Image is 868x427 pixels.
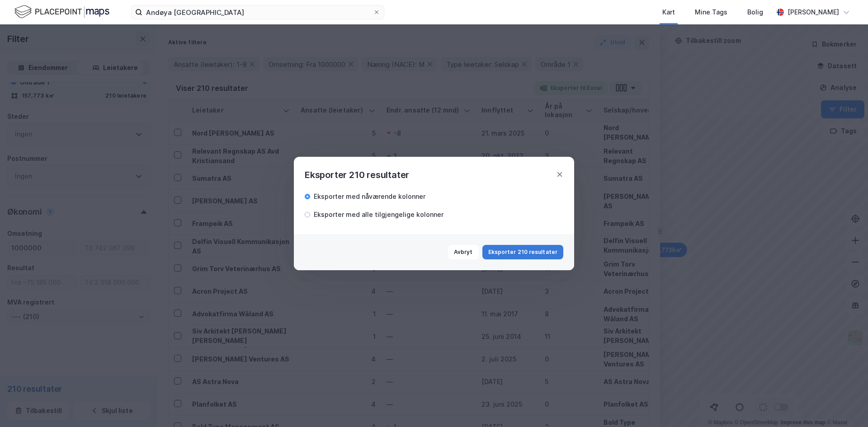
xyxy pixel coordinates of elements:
[482,245,563,259] button: Eksporter 210 resultater
[314,191,425,202] div: Eksporter med nåværende kolonner
[823,384,868,427] div: Kontrollprogram for chat
[448,245,479,259] button: Avbryt
[788,7,839,18] div: [PERSON_NAME]
[314,209,443,220] div: Eksporter med alle tilgjengelige kolonner
[14,4,109,20] img: logo.f888ab2527a4732fd821a326f86c7f29.svg
[823,384,868,427] iframe: Chat Widget
[747,7,763,18] div: Bolig
[305,168,409,182] div: Eksporter 210 resultater
[695,7,727,18] div: Mine Tags
[142,5,373,19] input: Søk på adresse, matrikkel, gårdeiere, leietakere eller personer
[662,7,675,18] div: Kart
